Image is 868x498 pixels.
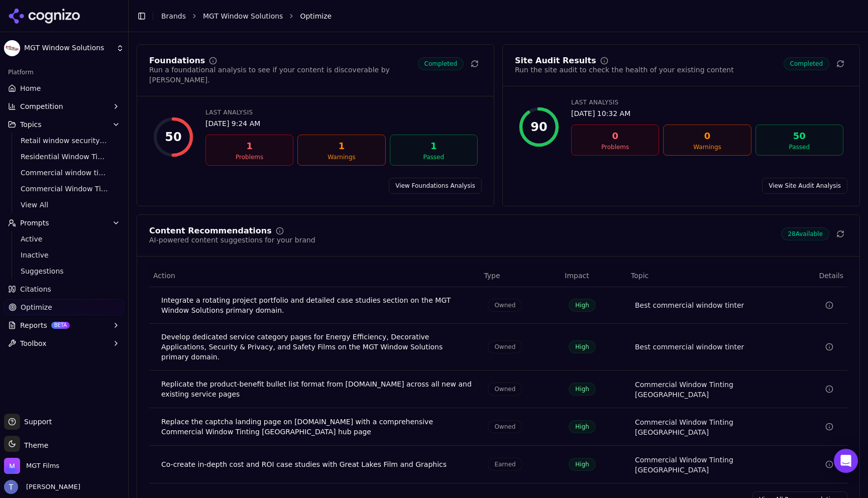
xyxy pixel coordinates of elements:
[161,12,186,20] a: Brands
[576,143,655,151] div: Problems
[760,143,839,151] div: Passed
[21,136,108,146] span: Retail window security [GEOGRAPHIC_DATA]
[20,218,49,228] span: Prompts
[565,271,589,281] span: Impact
[4,215,124,231] button: Prompts
[4,64,124,80] div: Platform
[515,65,734,75] div: Run the site audit to check the health of your existing content
[635,342,744,352] div: Best commercial window tinter
[530,119,547,135] div: 90
[561,265,627,287] th: Impact
[21,302,52,312] span: Optimize
[21,266,108,276] span: Suggestions
[149,65,418,85] div: Run a foundational analysis to see if your content is discoverable by [PERSON_NAME].
[668,143,746,151] div: Warnings
[161,417,472,437] div: Replace the captcha landing page on [DOMAIN_NAME] with a comprehensive Commercial Window Tinting ...
[21,250,108,260] span: Inactive
[762,178,847,194] a: View Site Audit Analysis
[149,265,847,483] div: Data table
[635,417,781,437] a: Commercial Window Tinting [GEOGRAPHIC_DATA]
[4,116,124,133] button: Topics
[20,284,51,294] span: Citations
[394,139,473,153] div: 1
[4,458,59,474] button: Open organization switcher
[781,227,829,240] span: 28 Available
[20,83,41,93] span: Home
[300,11,332,21] span: Optimize
[21,152,108,162] span: Residential Window Tinting [GEOGRAPHIC_DATA]
[484,271,500,281] span: Type
[20,119,42,130] span: Topics
[153,271,175,281] span: Action
[569,383,596,396] span: High
[20,338,47,348] span: Toolbox
[17,232,112,246] a: Active
[161,459,472,469] div: Co-create in-depth cost and ROI case studies with Great Lakes Film and Graphics
[488,420,522,433] span: Owned
[4,80,124,96] a: Home
[161,11,840,21] nav: breadcrumb
[161,332,472,362] div: Develop dedicated service category pages for Energy Efficiency, Decorative Applications, Security...
[635,380,781,400] a: Commercial Window Tinting [GEOGRAPHIC_DATA]
[789,265,847,287] th: Details
[480,265,561,287] th: Type
[627,265,789,287] th: Topic
[576,129,655,143] div: 0
[22,482,80,491] span: [PERSON_NAME]
[635,300,744,310] a: Best commercial window tinter
[161,379,472,399] div: Replicate the product-benefit bullet list format from [DOMAIN_NAME] across all new and existing s...
[834,449,858,473] div: Open Intercom Messenger
[4,480,80,494] button: Open user button
[161,295,472,315] div: Integrate a rotating project portfolio and detailed case studies section on the MGT Window Soluti...
[20,101,63,111] span: Competition
[394,153,473,161] div: Passed
[569,458,596,471] span: High
[149,227,272,235] div: Content Recommendations
[20,417,52,427] span: Support
[569,420,596,433] span: High
[17,150,112,164] a: Residential Window Tinting [GEOGRAPHIC_DATA]
[4,317,124,333] button: ReportsBETA
[571,108,843,118] div: [DATE] 10:32 AM
[488,458,522,471] span: Earned
[418,57,464,70] span: Completed
[165,129,181,145] div: 50
[21,234,108,244] span: Active
[24,44,112,53] span: MGT Window Solutions
[21,200,108,210] span: View All
[515,57,596,65] div: Site Audit Results
[302,139,381,153] div: 1
[4,281,124,297] a: Citations
[20,320,47,330] span: Reports
[149,235,315,245] div: AI-powered content suggestions for your brand
[17,248,112,262] a: Inactive
[488,299,522,312] span: Owned
[203,11,283,21] a: MGT Window Solutions
[302,153,381,161] div: Warnings
[21,168,108,178] span: Commercial window tinting [PERSON_NAME] MS
[21,184,108,194] span: Commercial Window Tinting [GEOGRAPHIC_DATA]
[4,480,18,494] img: Tyler Newman
[760,129,839,143] div: 50
[668,129,746,143] div: 0
[149,57,205,65] div: Foundations
[635,455,781,475] a: Commercial Window Tinting [GEOGRAPHIC_DATA]
[20,441,48,449] span: Theme
[17,166,112,180] a: Commercial window tinting [PERSON_NAME] MS
[4,40,20,56] img: MGT Window Solutions
[205,108,478,116] div: Last Analysis
[17,182,112,196] a: Commercial Window Tinting [GEOGRAPHIC_DATA]
[4,458,20,474] img: MGT Films
[793,271,843,281] span: Details
[4,335,124,351] button: Toolbox
[569,340,596,353] span: High
[389,178,482,194] a: View Foundations Analysis
[210,139,289,153] div: 1
[631,271,648,281] span: Topic
[784,57,829,70] span: Completed
[17,198,112,212] a: View All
